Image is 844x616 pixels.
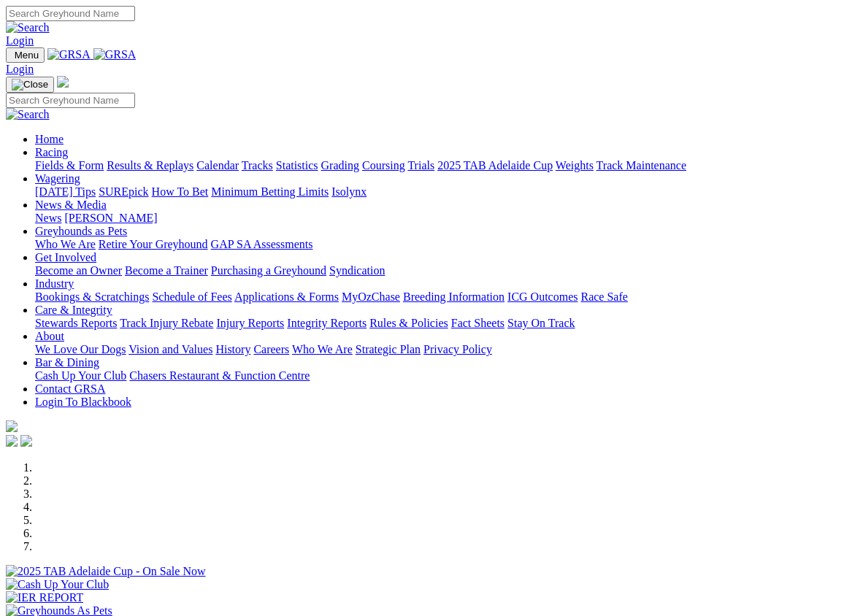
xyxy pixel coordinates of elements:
div: Care & Integrity [35,317,838,330]
a: Purchasing a Greyhound [211,264,326,277]
a: Bookings & Scratchings [35,290,149,303]
a: Fact Sheets [451,317,505,329]
a: Login [6,34,34,47]
a: Grading [321,159,359,172]
a: Minimum Betting Limits [211,185,329,198]
img: facebook.svg [6,435,18,447]
img: Search [6,108,50,121]
input: Search [6,6,135,21]
input: Search [6,93,135,108]
a: Login To Blackbook [35,396,131,408]
a: Bar & Dining [35,356,99,369]
a: Track Injury Rebate [120,317,213,329]
a: News [35,212,61,224]
a: Applications & Forms [234,290,339,303]
div: Greyhounds as Pets [35,238,838,251]
div: Industry [35,290,838,304]
a: Greyhounds as Pets [35,225,127,237]
div: Wagering [35,185,838,199]
a: Stewards Reports [35,317,117,329]
a: Get Involved [35,251,96,263]
a: Chasers Restaurant & Function Centre [129,369,310,382]
a: ICG Outcomes [507,290,578,303]
a: Cash Up Your Club [35,369,126,382]
a: Strategic Plan [356,343,421,355]
button: Toggle navigation [6,77,54,93]
a: Isolynx [331,185,367,198]
a: Wagering [35,172,80,185]
a: SUREpick [99,185,148,198]
img: Cash Up Your Club [6,578,109,591]
a: Racing [35,146,68,158]
a: Rules & Policies [369,317,448,329]
a: Stay On Track [507,317,575,329]
a: 2025 TAB Adelaide Cup [437,159,553,172]
a: Statistics [276,159,318,172]
img: IER REPORT [6,591,83,604]
a: History [215,343,250,355]
div: Get Involved [35,264,838,277]
a: We Love Our Dogs [35,343,126,355]
img: twitter.svg [20,435,32,447]
img: logo-grsa-white.png [57,76,69,88]
img: Close [12,79,48,91]
a: Home [35,133,64,145]
a: Login [6,63,34,75]
a: Syndication [329,264,385,277]
a: Privacy Policy [423,343,492,355]
a: Vision and Values [128,343,212,355]
button: Toggle navigation [6,47,45,63]
a: GAP SA Assessments [211,238,313,250]
img: logo-grsa-white.png [6,420,18,432]
a: How To Bet [152,185,209,198]
a: Injury Reports [216,317,284,329]
a: Contact GRSA [35,382,105,395]
a: Retire Your Greyhound [99,238,208,250]
a: Results & Replays [107,159,193,172]
a: Industry [35,277,74,290]
a: Become a Trainer [125,264,208,277]
a: Coursing [362,159,405,172]
a: [PERSON_NAME] [64,212,157,224]
a: Care & Integrity [35,304,112,316]
a: News & Media [35,199,107,211]
img: Search [6,21,50,34]
a: Race Safe [580,290,627,303]
a: Tracks [242,159,273,172]
div: Bar & Dining [35,369,838,382]
a: Become an Owner [35,264,122,277]
img: GRSA [47,48,91,61]
a: MyOzChase [342,290,400,303]
a: About [35,330,64,342]
a: Schedule of Fees [152,290,231,303]
span: Menu [15,50,39,61]
div: Racing [35,159,838,172]
a: Track Maintenance [596,159,686,172]
a: Who We Are [35,238,96,250]
a: [DATE] Tips [35,185,96,198]
a: Who We Are [292,343,353,355]
div: About [35,343,838,356]
a: Careers [253,343,289,355]
a: Breeding Information [403,290,505,303]
a: Integrity Reports [287,317,367,329]
a: Weights [556,159,594,172]
a: Fields & Form [35,159,104,172]
img: 2025 TAB Adelaide Cup - On Sale Now [6,565,206,578]
div: News & Media [35,212,838,225]
img: GRSA [93,48,137,61]
a: Trials [407,159,434,172]
a: Calendar [196,159,239,172]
